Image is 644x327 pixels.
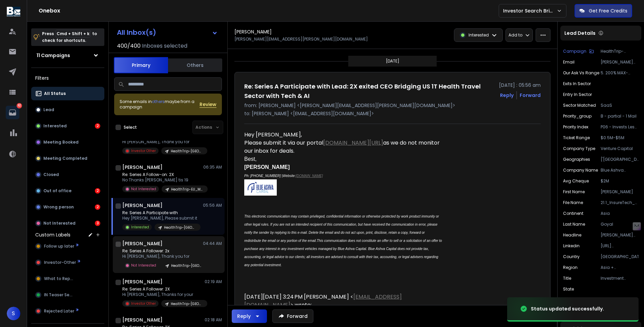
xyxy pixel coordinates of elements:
p: [GEOGRAPHIC_DATA] [601,254,639,259]
h1: [PERSON_NAME] [122,164,163,171]
p: Investor Other [131,148,156,153]
img: AIorK4y5rHNrh9wLAqZ0Cf4-MKMrpEmbJYVhsAKPKLmZfUPthuFnp2J6PE_wDai6jjObU0iHalZ4vQs [244,179,277,196]
div: 2 [95,123,100,129]
p: our ask vs range [563,70,599,76]
p: HealthTrip-EU_MENA_Afr 3 [171,187,204,192]
a: [EMAIL_ADDRESS][DOMAIN_NAME] [244,293,402,309]
button: Reply [232,309,267,323]
p: 05:56 AM [203,203,222,208]
p: Closed [43,172,59,177]
h1: [PERSON_NAME] [234,28,272,35]
button: S [7,307,20,320]
p: [DATE] [386,58,399,64]
p: SaaS [601,103,639,108]
p: company type [563,146,595,151]
p: Campaign [563,49,586,54]
p: priority_group [563,114,591,119]
button: Investor-Other [31,256,104,269]
p: Investor Search Brillwood [503,7,557,14]
p: to: [PERSON_NAME] <[EMAIL_ADDRESS][DOMAIN_NAME]> [244,110,541,117]
p: [DATE] : 05:56 am [499,82,541,89]
button: All Inbox(s) [111,26,223,39]
p: Wrong person [43,204,74,210]
h1: [PERSON_NAME] [122,317,163,323]
a: 62 [6,106,19,119]
span: Rejected Later [44,308,74,314]
font: [DOMAIN_NAME] [296,174,323,178]
p: HealthTrip-[GEOGRAPHIC_DATA] [601,49,639,54]
span: Follow up later [44,244,74,249]
p: 04:44 AM [203,241,222,246]
p: All Status [44,91,66,96]
p: B - partial - 1 Mail [601,114,639,119]
p: Asia [601,211,639,216]
p: 62 [17,103,22,108]
p: Investment Analyst [601,276,639,281]
button: Not Interested3 [31,217,104,230]
button: Campaign [563,49,594,54]
p: HealthTrip-[GEOGRAPHIC_DATA] [171,263,204,268]
p: headline [563,232,581,238]
button: Rejected Later [31,304,104,318]
p: P06 - Invests Less. Same Geo. Same Sector [601,124,639,130]
p: Re: Series A Participate with [122,210,201,216]
p: Not Interested [131,263,156,268]
span: Cmd + Shift + k [56,30,90,37]
p: Interested [131,225,149,230]
span: Review [200,101,216,108]
h1: All Inbox(s) [117,29,156,36]
p: HealthTrip-[GEOGRAPHIC_DATA] [171,301,203,306]
h1: 11 Campaigns [37,52,70,59]
h1: [PERSON_NAME] [122,202,163,209]
p: 02:18 AM [205,317,222,323]
p: [URL][DOMAIN_NAME][PERSON_NAME] [601,243,639,249]
h1: Onebox [39,7,499,15]
p: Meeting Completed [43,156,87,161]
span: others [152,99,165,104]
span: This communication does not constitute an offer to sell or a solicitation of an offer to purchase... [244,239,443,267]
div: Please submit it via our portal as we do not monitor our inbox for deals. [244,139,442,155]
p: country [563,254,580,259]
div: [DATE][DATE] 3:24 PM [PERSON_NAME] < > wrote: [244,293,442,309]
a: [DOMAIN_NAME][URL] [323,139,383,147]
p: Re: Series A Follower: 2x [122,248,204,254]
p: [PERSON_NAME][EMAIL_ADDRESS][PERSON_NAME][DOMAIN_NAME] [234,36,368,42]
span: IN Teaser Sent [44,292,74,298]
p: HealthTrip-[GEOGRAPHIC_DATA] [171,149,203,154]
h3: Inboxes selected [142,42,187,50]
p: No Thanks [PERSON_NAME] tis 19 [122,177,204,183]
button: Others [168,58,222,73]
p: sector matched [563,103,596,108]
label: Select [124,125,137,130]
p: Not Interested [131,186,156,192]
p: priority index [563,124,588,130]
p: Hi [PERSON_NAME], Thank you for [122,139,204,145]
p: state [563,286,574,292]
h1: [PERSON_NAME] [122,278,163,285]
button: IN Teaser Sent [31,288,104,302]
p: Hey [PERSON_NAME], Please submit it [122,216,201,221]
button: Interested2 [31,119,104,133]
p: Asia + [GEOGRAPHIC_DATA] [601,265,639,270]
p: Re: Series A Follower: 2X [122,286,204,292]
p: region [563,265,578,270]
p: $2M [601,178,639,184]
p: HealthTrip-[GEOGRAPHIC_DATA] [164,225,196,230]
p: Hi [PERSON_NAME], Thanks for your [122,292,204,297]
font: Best, [244,156,290,170]
div: Reply [237,313,251,320]
div: Status updated successfully. [531,305,604,312]
p: [PERSON_NAME] serves as an Investment Analyst at [GEOGRAPHIC_DATA]. He has a demonstrated history... [601,232,639,238]
div: 3 [95,221,100,226]
font: Website: [283,174,296,178]
p: First Name [563,189,585,195]
h3: Custom Labels [35,231,70,238]
p: Goyal [601,222,639,227]
h1: Re: Series A Participate with Lead: 2X exited CEO Bridging US 1T Health Travel Sector with Tech & AI [244,82,495,101]
p: Interested [43,123,67,129]
button: Meeting Booked [31,135,104,149]
p: Linkedin [563,243,580,249]
p: ticket range [563,135,590,141]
